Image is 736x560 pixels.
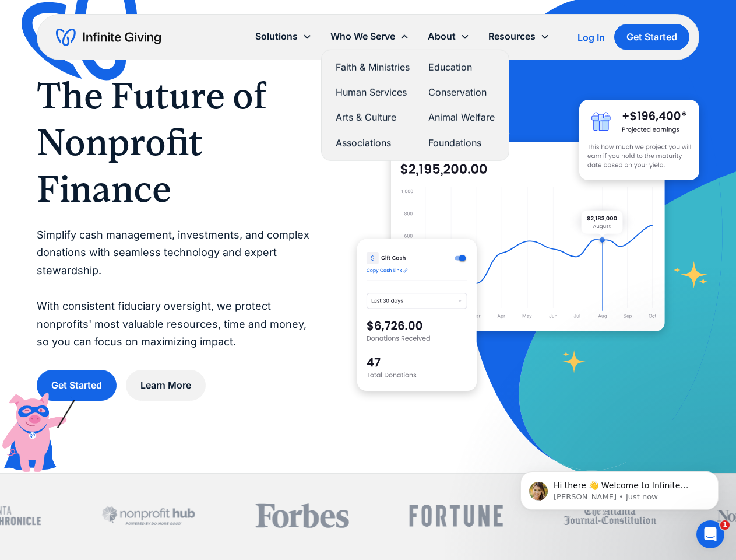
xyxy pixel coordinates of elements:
a: Log In [577,30,605,44]
iframe: Intercom notifications message [503,447,736,528]
span: 1 [720,520,730,530]
div: Who We Serve [321,24,418,49]
a: Education [428,60,495,75]
div: Who We Serve [330,29,395,44]
a: Arts & Culture [336,110,410,125]
img: donation software for nonprofits [357,239,477,390]
div: Solutions [255,29,298,44]
a: Foundations [428,135,495,151]
a: Conservation [428,85,495,100]
nav: Who We Serve [321,50,509,161]
h1: The Future of Nonprofit Finance [37,72,311,212]
p: Simplify cash management, investments, and complex donations with seamless technology and expert ... [37,226,311,351]
img: nonprofit donation platform [391,142,665,331]
a: Associations [336,135,410,151]
img: fundraising star [674,261,708,288]
a: Human Services [336,85,410,100]
a: Learn More [126,370,206,401]
div: Solutions [246,24,321,49]
a: Faith & Ministries [336,60,410,75]
a: Animal Welfare [428,110,495,125]
div: About [428,29,456,44]
div: About [418,24,479,49]
iframe: Intercom live chat [696,520,724,548]
a: Get Started [614,24,689,50]
div: Log In [577,33,605,42]
div: Resources [488,29,536,44]
a: Get Started [37,370,117,401]
div: Resources [479,24,559,49]
a: home [56,28,161,47]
